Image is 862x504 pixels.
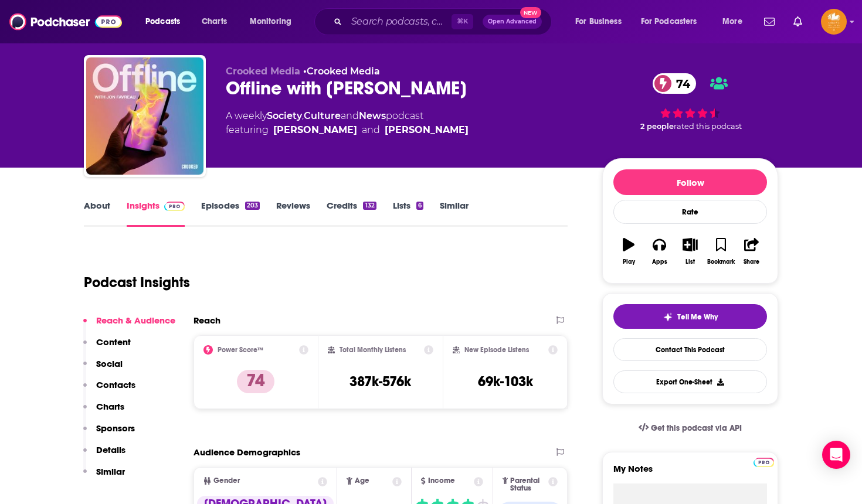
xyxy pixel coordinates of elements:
[96,444,125,455] p: Details
[303,66,380,77] span: •
[83,444,125,466] button: Details
[822,441,850,469] div: Open Intercom Messenger
[464,346,529,354] h2: New Episode Listens
[744,258,759,265] div: Share
[385,123,469,137] div: [PERSON_NAME]
[96,466,125,477] p: Similar
[202,13,227,30] span: Charts
[613,463,767,483] label: My Notes
[393,200,423,227] a: Lists6
[641,13,697,30] span: For Podcasters
[86,57,203,175] img: Offline with Jon Favreau
[613,370,767,393] button: Export One-Sheet
[510,477,546,492] span: Parental Status
[237,370,274,393] p: 74
[520,7,541,18] span: New
[567,12,636,31] button: open menu
[663,312,673,322] img: tell me why sparkle
[226,109,469,137] div: A weekly podcast
[267,110,302,121] a: Society
[629,414,751,442] a: Get this podcast via API
[341,110,359,121] span: and
[307,66,380,77] a: Crooked Media
[478,373,533,390] h3: 69k-103k
[96,423,135,434] p: Sponsors
[83,379,135,401] button: Contacts
[83,401,124,423] button: Charts
[83,358,123,380] button: Social
[602,66,778,138] div: 74 2 peoplerated this podcast
[821,9,847,35] img: User Profile
[362,123,380,137] span: and
[653,73,696,94] a: 74
[201,200,260,227] a: Episodes203
[452,14,473,29] span: ⌘ K
[789,12,807,32] a: Show notifications dropdown
[145,13,180,30] span: Podcasts
[127,200,185,227] a: InsightsPodchaser Pro
[483,15,542,29] button: Open AdvancedNew
[640,122,674,131] span: 2 people
[613,200,767,224] div: Rate
[416,202,423,210] div: 6
[83,466,125,488] button: Similar
[83,423,135,444] button: Sponsors
[821,9,847,35] span: Logged in as ShreveWilliams
[440,200,469,227] a: Similar
[9,11,122,33] img: Podchaser - Follow, Share and Rate Podcasts
[218,346,263,354] h2: Power Score™
[137,12,195,31] button: open menu
[276,200,310,227] a: Reviews
[754,456,774,467] a: Pro website
[347,12,452,31] input: Search podcasts, credits, & more...
[705,230,736,273] button: Bookmark
[83,336,131,358] button: Content
[164,202,185,211] img: Podchaser Pro
[194,12,234,31] a: Charts
[633,12,714,31] button: open menu
[677,312,718,322] span: Tell Me Why
[83,315,175,336] button: Reach & Audience
[84,200,110,227] a: About
[674,122,742,131] span: rated this podcast
[707,258,735,265] div: Bookmark
[613,169,767,195] button: Follow
[754,458,774,467] img: Podchaser Pro
[355,477,369,485] span: Age
[194,447,300,458] h2: Audience Demographics
[613,304,767,329] button: tell me why sparkleTell Me Why
[96,315,175,326] p: Reach & Audience
[302,110,304,121] span: ,
[273,123,357,137] a: Jon Favreau
[613,230,644,273] button: Play
[714,12,757,31] button: open menu
[488,19,537,25] span: Open Advanced
[327,200,376,227] a: Credits132
[96,401,124,412] p: Charts
[245,202,260,210] div: 203
[96,336,131,348] p: Content
[652,258,667,265] div: Apps
[340,346,406,354] h2: Total Monthly Listens
[359,110,386,121] a: News
[623,258,635,265] div: Play
[242,12,307,31] button: open menu
[821,9,847,35] button: Show profile menu
[428,477,455,485] span: Income
[213,477,240,485] span: Gender
[349,373,411,390] h3: 387k-576k
[685,258,695,265] div: List
[613,338,767,361] a: Contact This Podcast
[96,379,135,390] p: Contacts
[226,123,469,137] span: featuring
[226,66,300,77] span: Crooked Media
[325,8,563,35] div: Search podcasts, credits, & more...
[651,423,742,433] span: Get this podcast via API
[644,230,674,273] button: Apps
[737,230,767,273] button: Share
[675,230,705,273] button: List
[250,13,291,30] span: Monitoring
[664,73,696,94] span: 74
